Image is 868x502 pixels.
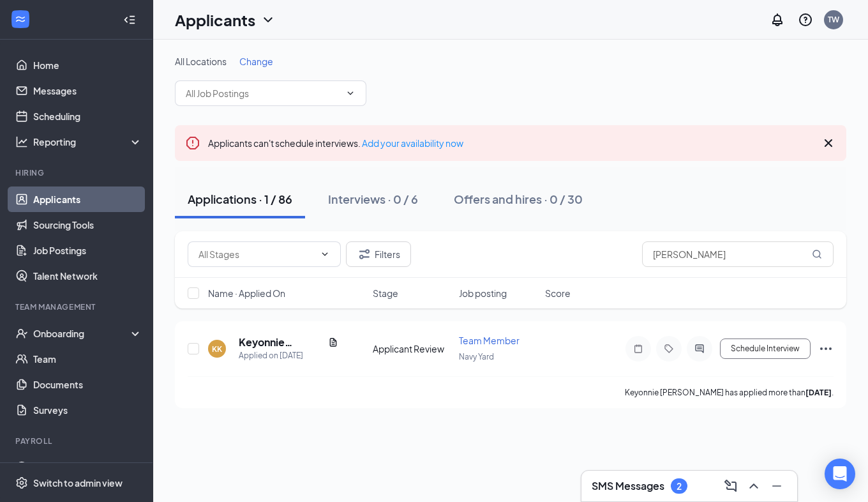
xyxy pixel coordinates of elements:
[328,191,418,207] div: Interviews · 0 / 6
[33,186,142,212] a: Applicants
[198,247,315,261] input: All Stages
[15,167,140,178] div: Hiring
[454,191,583,207] div: Offers and hires · 0 / 30
[328,337,338,347] svg: Document
[545,287,571,300] span: Score
[720,338,811,359] button: Schedule Interview
[631,344,646,354] svg: Note
[818,341,834,356] svg: Ellipses
[33,135,143,148] div: Reporting
[15,436,140,446] div: Payroll
[721,476,741,496] button: ComposeMessage
[661,344,677,354] svg: Tag
[15,135,28,148] svg: Analysis
[677,481,682,492] div: 2
[15,301,140,312] div: Team Management
[33,263,142,289] a: Talent Network
[33,103,142,129] a: Scheduling
[186,86,340,100] input: All Job Postings
[260,12,276,27] svg: ChevronDown
[33,238,142,263] a: Job Postings
[592,479,664,493] h3: SMS Messages
[185,135,200,151] svg: Error
[459,352,494,361] span: Navy Yard
[33,78,142,103] a: Messages
[459,287,507,300] span: Job posting
[15,327,28,340] svg: UserCheck
[767,476,787,496] button: Minimize
[821,135,836,151] svg: Cross
[14,13,27,26] svg: WorkstreamLogo
[239,56,273,67] span: Change
[33,52,142,78] a: Home
[828,14,839,25] div: TW
[208,137,463,149] span: Applicants can't schedule interviews.
[33,476,123,489] div: Switch to admin view
[123,13,136,26] svg: Collapse
[642,241,834,267] input: Search in applications
[362,137,463,149] a: Add your availability now
[373,287,398,300] span: Stage
[812,249,822,259] svg: MagnifyingGlass
[459,335,520,346] span: Team Member
[746,478,761,494] svg: ChevronUp
[212,344,222,354] div: KK
[33,327,131,340] div: Onboarding
[346,241,411,267] button: Filter Filters
[33,455,142,480] a: PayrollCrown
[175,56,227,67] span: All Locations
[175,9,255,31] h1: Applicants
[33,372,142,397] a: Documents
[208,287,285,300] span: Name · Applied On
[345,88,355,98] svg: ChevronDown
[357,247,372,262] svg: Filter
[744,476,764,496] button: ChevronUp
[692,344,707,354] svg: ActiveChat
[33,397,142,423] a: Surveys
[805,388,832,397] b: [DATE]
[769,478,784,494] svg: Minimize
[188,191,292,207] div: Applications · 1 / 86
[723,478,738,494] svg: ComposeMessage
[239,349,338,362] div: Applied on [DATE]
[320,249,330,259] svg: ChevronDown
[33,346,142,372] a: Team
[373,342,451,355] div: Applicant Review
[33,212,142,238] a: Sourcing Tools
[239,335,323,349] h5: Keyonnie [PERSON_NAME]
[770,12,785,27] svg: Notifications
[625,387,834,398] p: Keyonnie [PERSON_NAME] has applied more than .
[798,12,813,27] svg: QuestionInfo
[15,476,28,489] svg: Settings
[825,459,855,489] div: Open Intercom Messenger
